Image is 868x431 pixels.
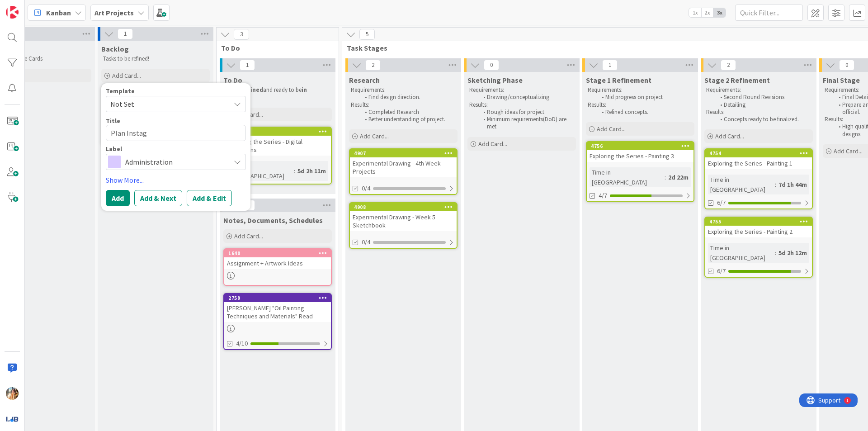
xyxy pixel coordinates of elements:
span: 6/7 [717,198,726,208]
p: Results: [469,101,574,109]
span: : [775,180,776,189]
span: 1 [602,60,618,71]
span: Template [106,88,135,94]
p: Results: [351,101,456,109]
div: 4908 [350,203,457,211]
li: Refined concepts. [597,109,693,116]
span: 5 [359,29,375,40]
span: Stage 1 Refinement [586,76,651,85]
span: Kanban [46,7,71,18]
button: Add [106,190,130,206]
span: Add Card... [834,147,863,155]
div: 4907 [354,150,457,156]
img: JF [6,387,19,400]
li: Concepts ready to be finalized. [715,116,811,123]
div: 4756Exploring the Series - Painting 3 [587,142,693,162]
div: [PERSON_NAME] "Oil Painting Techniques and Materials" Read [224,302,331,322]
span: 0/4 [362,237,370,247]
strong: refined [242,86,263,94]
span: 4/10 [236,339,248,348]
div: Time in [GEOGRAPHIC_DATA] [590,167,665,187]
p: Results: [588,101,693,109]
div: Assignment + Artwork Ideas [224,257,331,269]
div: 4907Experimental Drawing - 4th Week Projects [350,149,457,177]
span: Label [106,146,122,152]
li: Better understanding of project. [360,116,456,123]
p: Requirements: [588,86,693,94]
span: Research [349,76,380,85]
span: 0 [839,60,854,71]
li: Find design direction. [360,94,456,101]
span: Stage 2 Refinement [704,76,770,85]
span: To Do [221,43,327,52]
input: Quick Filter... [735,5,803,21]
div: 4908 [354,204,457,210]
div: Time in [GEOGRAPHIC_DATA] [708,175,775,194]
span: : [775,248,776,258]
span: 6/7 [717,266,726,276]
span: Add Card... [597,125,626,133]
div: 4811 [224,128,331,136]
span: 2 [721,60,736,71]
div: 4755 [705,218,812,226]
p: Requirements: [469,86,574,94]
div: 4755 [709,218,812,225]
li: Mid progress on project [597,94,693,101]
li: Drawing/conceptualizing [478,94,575,101]
span: 3x [713,8,726,17]
span: 0 [484,60,499,71]
div: 4754Exploring the Series - Painting 1 [705,149,812,169]
li: Minimum requirements(DoD) are met [478,116,575,131]
img: Visit kanbanzone.com [6,6,19,19]
span: Add Card... [360,132,389,140]
div: 4756 [591,143,693,149]
span: Add Card... [715,132,744,140]
span: To Do [223,76,242,85]
p: Card is and ready to be [225,86,330,101]
div: 4811 [228,128,331,135]
span: : [294,166,295,176]
span: 4/7 [599,191,607,200]
div: Experimental Drawing - 4th Week Projects [350,157,457,177]
li: Detailing [715,101,811,109]
span: Add Card... [112,71,141,80]
span: 1 [118,28,133,39]
a: Show More... [106,175,246,185]
p: Tasks to be refined! [103,55,208,62]
div: 4754 [709,150,812,156]
button: Add & Next [134,190,182,206]
div: 4755Exploring the Series - Painting 2 [705,218,812,237]
li: Second Round Revisions [715,94,811,101]
span: 1 [240,60,255,71]
div: 4811Exploring the Series - Digital Distortions [224,128,331,156]
span: 1x [689,8,701,17]
b: Art Projects [94,8,134,17]
span: Sketching Phase [467,76,523,85]
div: 1640 [228,250,331,256]
div: 5d 2h 11m [295,166,328,176]
div: 2d 22m [666,172,691,182]
div: Time in [GEOGRAPHIC_DATA] [227,161,294,181]
p: Requirements: [351,86,456,94]
span: 3 [234,29,249,40]
textarea: Plan Instag [106,125,246,141]
span: 0/4 [362,184,370,193]
div: 5d 2h 12m [776,248,809,258]
span: Not Set [110,98,223,110]
span: Final Stage [823,76,860,85]
button: Add & Edit [187,190,232,206]
label: Title [106,117,120,125]
span: : [665,172,666,182]
li: Completed Research [360,109,456,116]
div: Exploring the Series - Painting 1 [705,157,812,169]
div: 4756 [587,142,693,150]
div: 7d 1h 44m [776,180,809,189]
div: Exploring the Series - Painting 3 [587,150,693,162]
span: Administration [125,156,226,168]
span: Add Card... [478,140,507,148]
div: Experimental Drawing - Week 5 Sketchbook [350,211,457,231]
div: 2759 [228,295,331,301]
p: Requirements: [706,86,811,94]
span: Backlog [101,44,129,53]
div: 4908Experimental Drawing - Week 5 Sketchbook [350,203,457,231]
